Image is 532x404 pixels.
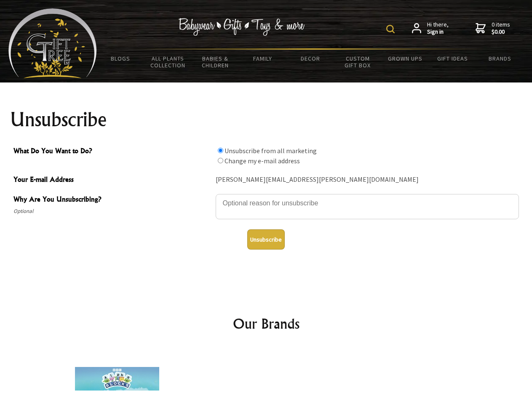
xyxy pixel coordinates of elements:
a: All Plants Collection [144,50,192,74]
h1: Unsubscribe [10,109,522,130]
a: Gift Ideas [429,50,476,67]
span: 0 items [492,21,510,36]
img: Babyware - Gifts - Toys and more... [8,8,97,78]
span: Why Are You Unsubscribing? [13,194,211,206]
input: What Do You Want to Do? [218,148,223,153]
h2: Our Brands [17,314,516,334]
span: Hi there, [427,21,449,36]
label: Unsubscribe from all marketing [225,146,317,155]
a: Hi there,Sign in [412,21,449,36]
label: Change my e-mail address [225,157,300,165]
a: Brands [476,50,524,67]
button: Unsubscribe [247,229,285,250]
a: Babies & Children [192,50,239,74]
span: What Do You Want to Do? [13,146,211,158]
img: product search [386,25,395,33]
img: Babywear - Gifts - Toys & more [179,18,305,36]
span: Your E-mail Address [13,174,211,186]
strong: $0.00 [492,28,510,36]
a: Decor [286,50,334,67]
a: Custom Gift Box [334,50,382,74]
a: Family [239,50,287,67]
a: Grown Ups [381,50,429,67]
div: [PERSON_NAME][EMAIL_ADDRESS][PERSON_NAME][DOMAIN_NAME] [216,173,519,186]
a: BLOGS [97,50,144,67]
span: Optional [13,206,211,216]
strong: Sign in [427,28,449,36]
a: 0 items$0.00 [476,21,510,36]
input: What Do You Want to Do? [218,158,223,163]
textarea: Why Are You Unsubscribing? [216,194,519,219]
